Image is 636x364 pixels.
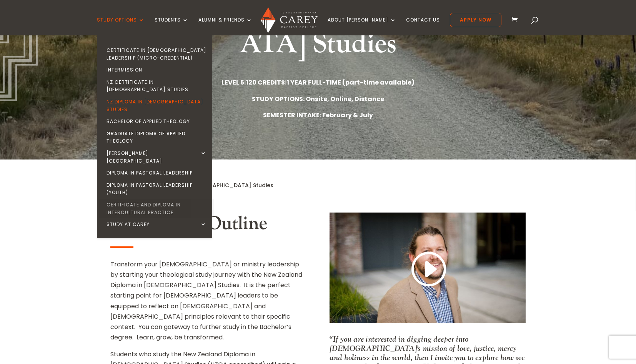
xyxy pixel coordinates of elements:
p: | | [110,77,526,88]
img: Carey Baptist College [261,7,317,33]
strong: 1 YEAR FULL-TIME (part-time available) [287,78,415,87]
a: NZ Certificate in [DEMOGRAPHIC_DATA] Studies [99,76,214,96]
a: Diploma in Pastoral Leadership [99,167,214,179]
a: Diploma in Pastoral Leadership (Youth) [99,179,214,199]
a: Alumni & Friends [198,17,252,35]
a: Students [155,17,188,35]
a: Intermission [99,64,214,76]
a: NZ Diploma in [DEMOGRAPHIC_DATA] Studies [99,96,214,115]
p: Transform your [DEMOGRAPHIC_DATA] or ministry leadership by starting your theological study journ... [110,259,306,349]
a: Contact Us [406,17,440,35]
a: Certificate in [DEMOGRAPHIC_DATA] Leadership (Micro-credential) [99,44,214,64]
a: Graduate Diploma of Applied Theology [99,128,214,147]
strong: STUDY OPTIONS: Onsite, Online, Distance [252,95,384,103]
strong: SEMESTER INTAKE: February & July [263,111,373,120]
a: About [PERSON_NAME] [328,17,396,35]
a: Apply Now [450,13,501,27]
a: Bachelor of Applied Theology [99,115,214,128]
strong: 120 CREDITS [246,78,285,87]
a: Study Options [97,17,145,35]
a: Certificate and Diploma in Intercultural Practice [99,199,214,218]
strong: LEVEL 5 [221,78,244,87]
a: Study at Carey [99,218,214,231]
a: [PERSON_NAME][GEOGRAPHIC_DATA] [99,147,214,167]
